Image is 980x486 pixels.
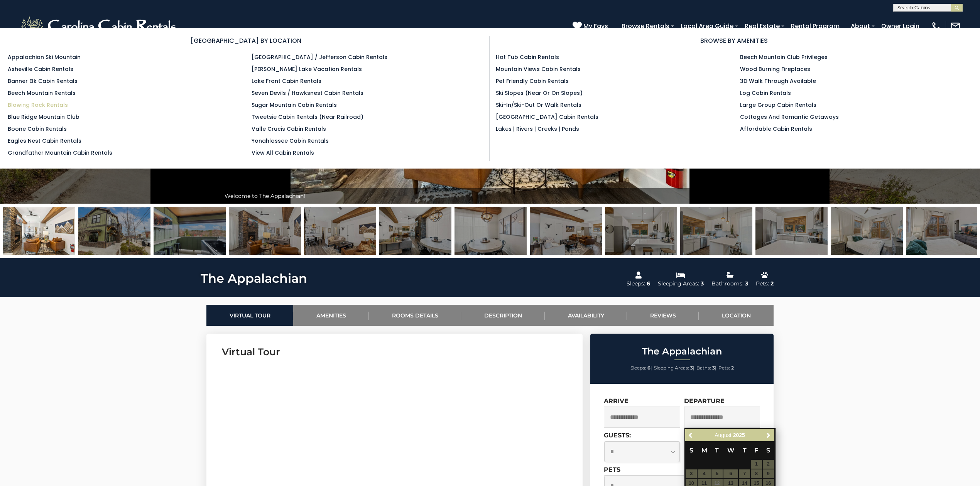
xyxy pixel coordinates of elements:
[604,466,620,473] label: Pets
[931,21,942,32] img: phone-regular-white.png
[8,77,78,85] a: Banner Elk Cabin Rentals
[252,65,362,73] a: [PERSON_NAME] Lake Vacation Rentals
[690,365,693,371] strong: 3
[592,346,772,356] h2: The Appalachian
[847,19,874,33] a: About
[8,101,68,109] a: Blowing Rock Rentals
[8,125,67,133] a: Boone Cabin Rentals
[252,113,363,121] a: Tweetsie Cabin Rentals (Near Railroad)
[545,305,627,326] a: Availability
[8,36,484,46] h3: [GEOGRAPHIC_DATA] BY LOCATION
[754,447,758,454] span: Friday
[764,430,774,440] a: Next
[252,137,329,145] a: Yonahlossee Cabin Rentals
[680,207,752,255] img: 166269499
[78,207,150,255] img: 166269491
[604,432,631,439] label: Guests:
[740,113,839,121] a: Cottages and Romantic Getaways
[229,207,301,255] img: 166269494
[727,447,734,454] span: Wednesday
[496,125,579,133] a: Lakes | Rivers | Creeks | Ponds
[8,53,81,61] a: Appalachian Ski Mountain
[8,137,81,145] a: Eagles Nest Cabin Rentals
[715,447,719,454] span: Tuesday
[718,365,730,371] span: Pets:
[8,113,79,121] a: Blue Ridge Mountain Club
[605,207,677,255] img: 166269498
[530,207,602,255] img: 166269497
[740,65,810,73] a: Wood Burning Fireplaces
[765,432,772,438] span: Next
[496,77,569,85] a: Pet Friendly Cabin Rentals
[293,305,369,326] a: Amenities
[877,19,923,33] a: Owner Login
[604,397,629,405] label: Arrive
[496,101,581,109] a: Ski-in/Ski-Out or Walk Rentals
[461,305,545,326] a: Description
[252,149,314,157] a: View All Cabin Rentals
[627,305,699,326] a: Reviews
[252,89,363,97] a: Seven Devils / Hawksnest Cabin Rentals
[496,65,581,73] a: Mountain Views Cabin Rentals
[19,15,179,38] img: White-1-2.png
[766,447,770,454] span: Saturday
[496,53,559,61] a: Hot Tub Cabin Rentals
[583,21,608,31] span: My Favs
[222,345,567,359] h3: Virtual Tour
[743,447,747,454] span: Thursday
[654,365,689,371] span: Sleeping Areas:
[689,447,693,454] span: Sunday
[950,21,961,32] img: mail-regular-white.png
[740,89,791,97] a: Log Cabin Rentals
[654,363,694,373] li: |
[712,365,715,371] strong: 3
[831,207,903,255] img: 166269501
[696,363,716,373] li: |
[906,207,978,255] img: 166269502
[701,447,707,454] span: Monday
[677,19,737,33] a: Local Area Guide
[741,19,784,33] a: Real Estate
[699,305,774,326] a: Location
[221,188,760,204] div: Welcome to The Appalachian!
[8,89,76,97] a: Beech Mountain Rentals
[8,65,73,73] a: Asheville Cabin Rentals
[618,19,673,33] a: Browse Rentals
[3,207,75,255] img: 166269493
[496,89,583,97] a: Ski Slopes (Near or On Slopes)
[304,207,376,255] img: 166269495
[630,365,646,371] span: Sleeps:
[496,113,598,121] a: [GEOGRAPHIC_DATA] Cabin Rentals
[154,207,226,255] img: 166269511
[252,53,387,61] a: [GEOGRAPHIC_DATA] / Jefferson Cabin Rentals
[630,363,652,373] li: |
[688,432,694,438] span: Previous
[733,432,745,438] span: 2025
[379,207,451,255] img: 166269496
[455,207,527,255] img: 166269507
[647,365,651,371] strong: 6
[252,101,337,109] a: Sugar Mountain Cabin Rentals
[740,77,816,85] a: 3D Walk Through Available
[252,77,321,85] a: Lake Front Cabin Rentals
[740,125,812,133] a: Affordable Cabin Rentals
[696,365,711,371] span: Baths:
[755,207,828,255] img: 166269500
[206,305,293,326] a: Virtual Tour
[573,21,610,31] a: My Favs
[496,36,972,46] h3: BROWSE BY AMENITIES
[715,432,732,438] span: August
[740,53,828,61] a: Beech Mountain Club Privileges
[252,125,326,133] a: Valle Crucis Cabin Rentals
[684,397,725,405] label: Departure
[787,19,843,33] a: Rental Program
[369,305,461,326] a: Rooms Details
[731,365,734,371] strong: 2
[8,149,112,157] a: Grandfather Mountain Cabin Rentals
[740,101,816,109] a: Large Group Cabin Rentals
[686,430,696,440] a: Previous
